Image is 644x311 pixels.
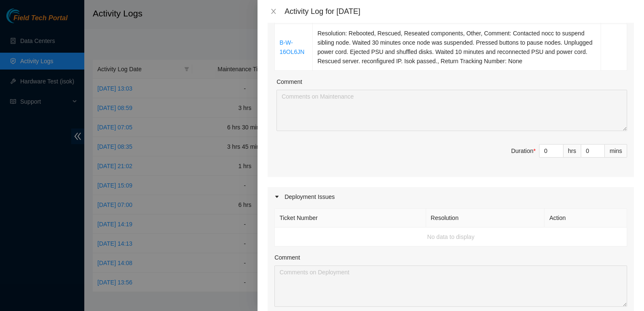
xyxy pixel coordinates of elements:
td: Resolution: Rebooted, Rescued, Reseated components, Other, Comment: Contacted nocc to suspend sib... [313,24,601,71]
div: Activity Log for [DATE] [284,7,634,16]
button: Close [268,8,279,16]
th: Resolution [426,209,545,228]
div: Duration [511,146,536,155]
th: Action [545,209,627,228]
label: Comment [276,77,302,86]
label: Comment [274,253,300,262]
div: mins [605,144,627,158]
td: No data to display [275,228,627,247]
span: caret-right [274,194,279,199]
a: B-W-16OL6JN [279,39,304,55]
div: Deployment Issues [268,187,634,206]
textarea: Comment [274,265,627,307]
div: hrs [563,144,581,158]
th: Ticket Number [275,209,426,228]
span: close [270,8,277,15]
textarea: Comment [276,90,627,131]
